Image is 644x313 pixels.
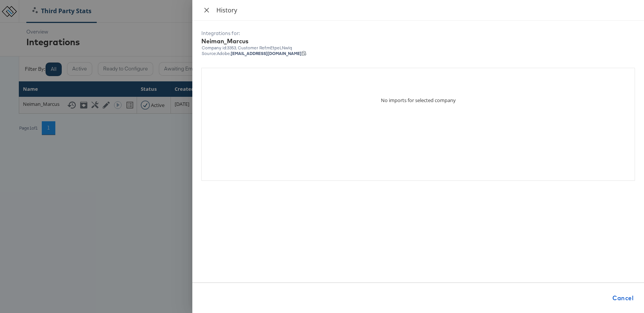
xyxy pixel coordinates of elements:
[231,51,301,56] strong: [EMAIL_ADDRESS][DOMAIN_NAME]
[202,50,635,56] div: Source: Adobe,
[612,293,633,303] span: Cancel
[381,68,456,104] div: No imports for selected company
[204,7,210,13] span: close
[201,7,212,14] button: Close
[201,37,635,46] div: Neiman_Marcus
[609,290,636,305] button: Cancel
[201,45,635,50] div: Company id: 3353 , Customer Ref: mEtpeLNwIq
[201,30,635,37] div: Integrations for:
[216,6,635,14] div: History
